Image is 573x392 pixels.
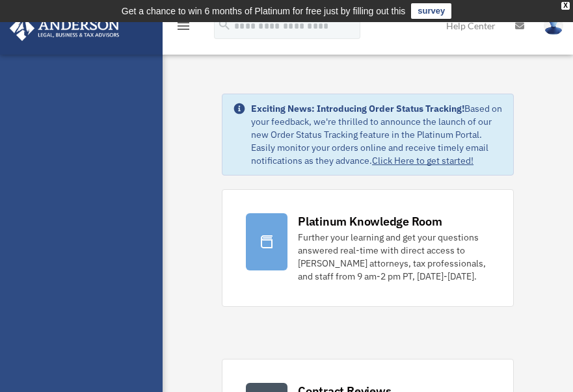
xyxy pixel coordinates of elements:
[176,18,191,34] i: menu
[544,16,563,35] img: User Pic
[561,2,570,10] div: close
[6,16,124,41] img: Anderson Advisors Platinum Portal
[217,18,232,32] i: search
[176,23,191,34] a: menu
[411,3,451,19] a: survey
[251,103,464,114] strong: Exciting News: Introducing Order Status Tracking!
[222,189,514,307] a: Platinum Knowledge Room Further your learning and get your questions answered real-time with dire...
[372,155,473,166] a: Click Here to get started!
[251,102,503,167] div: Based on your feedback, we're thrilled to announce the launch of our new Order Status Tracking fe...
[298,213,442,229] div: Platinum Knowledge Room
[122,3,406,19] div: Get a chance to win 6 months of Platinum for free just by filling out this
[298,231,490,283] div: Further your learning and get your questions answered real-time with direct access to [PERSON_NAM...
